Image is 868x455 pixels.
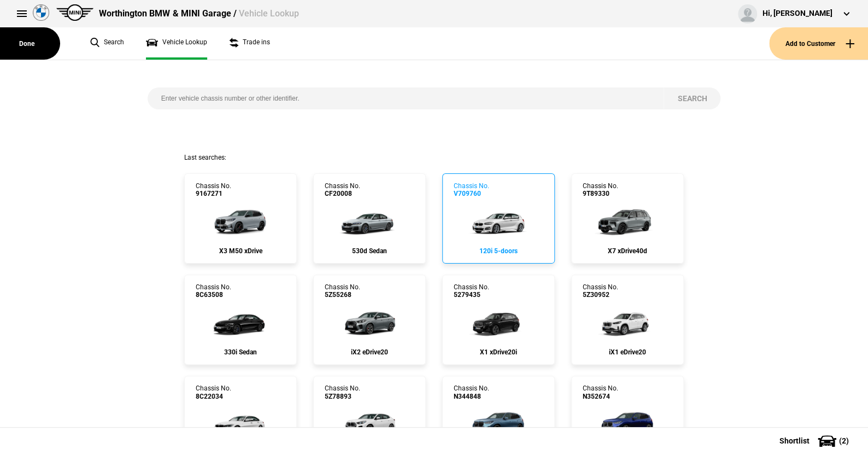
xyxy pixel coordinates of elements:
span: N344848 [454,393,489,400]
img: cosySec [333,400,406,444]
div: Worthington BMW & MINI Garage / [99,8,298,20]
span: N352674 [583,393,618,400]
button: Shortlist(2) [763,427,868,454]
div: 330i Sedan [196,348,285,356]
div: Chassis No. [583,182,618,198]
input: Enter vehicle chassis number or other identifier. [148,87,664,109]
img: cosySec [462,299,535,343]
div: iX1 eDrive20 [583,348,672,356]
img: cosySec [333,299,406,343]
span: ( 2 ) [839,437,849,445]
div: X3 M50 xDrive [196,247,285,255]
span: 9167271 [196,190,231,197]
img: mini.png [56,4,93,21]
img: cosySec [333,198,406,242]
button: Search [664,87,720,109]
div: iX2 eDrive20 [325,348,414,356]
span: 5Z55268 [325,291,360,299]
span: Last searches: [184,154,226,161]
a: Vehicle Lookup [146,27,207,60]
span: 5Z78893 [325,393,360,400]
span: V709760 [454,190,489,197]
div: Chassis No. [454,384,489,400]
button: Add to Customer [769,27,868,60]
img: cosySec [591,299,664,343]
div: Chassis No. [196,384,231,400]
div: 530d Sedan [325,247,414,255]
div: Chassis No. [454,182,489,198]
div: Chassis No. [454,283,489,299]
img: cosySec [204,299,277,343]
div: Chassis No. [325,384,360,400]
div: Chassis No. [583,384,618,400]
div: Chassis No. [325,182,360,198]
img: bmw.png [33,4,49,21]
div: X7 xDrive40d [583,247,672,255]
span: Shortlist [779,437,810,445]
a: Trade ins [229,27,270,60]
div: Chassis No. [583,283,618,299]
a: Search [90,27,124,60]
span: 8C22034 [196,393,231,400]
span: CF20008 [325,190,360,197]
div: 120i 5-doors [454,247,543,255]
img: cosySec [591,198,664,242]
img: cosySec [204,198,277,242]
div: Chassis No. [196,283,231,299]
div: Chassis No. [196,182,231,198]
div: Chassis No. [325,283,360,299]
span: 5Z30952 [583,291,618,299]
img: cosySec [462,400,535,444]
div: Hi, [PERSON_NAME] [763,8,832,19]
div: X1 xDrive20i [454,348,543,356]
span: Vehicle Lookup [238,8,298,19]
span: 9T89330 [583,190,618,197]
img: cosySec [204,400,277,444]
img: cosySec [462,198,535,242]
img: cosySec [591,400,664,444]
span: 8C63508 [196,291,231,299]
span: 5279435 [454,291,489,299]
